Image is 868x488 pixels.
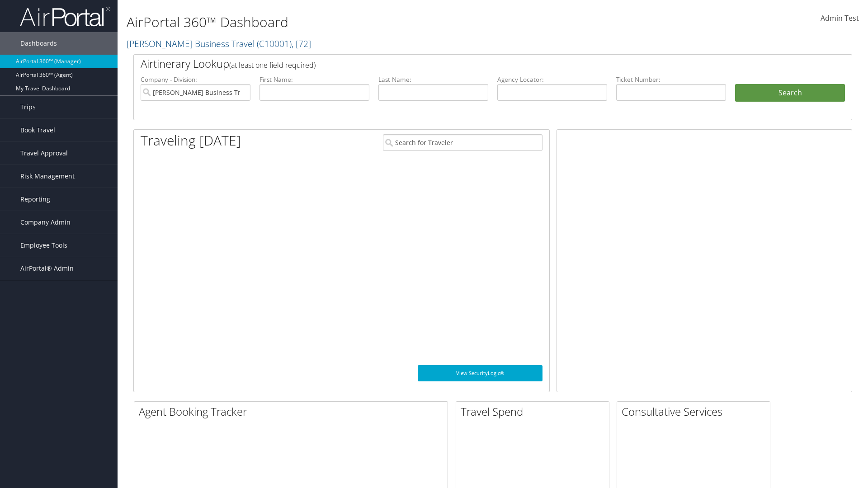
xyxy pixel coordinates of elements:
[259,75,369,84] label: First Name:
[20,234,67,257] span: Employee Tools
[20,142,68,164] span: Travel Approval
[141,131,241,150] h1: Traveling [DATE]
[20,257,74,280] span: AirPortal® Admin
[735,84,845,102] button: Search
[141,56,785,71] h2: Airtinerary Lookup
[141,75,250,84] label: Company - Division:
[378,75,488,84] label: Last Name:
[20,188,50,211] span: Reporting
[20,165,75,188] span: Risk Management
[127,38,311,50] a: [PERSON_NAME] Business Travel
[622,404,770,419] h2: Consultative Services
[229,60,316,70] span: (at least one field required)
[497,75,607,84] label: Agency Locator:
[616,75,726,84] label: Ticket Number:
[383,134,542,151] input: Search for Traveler
[292,38,311,50] span: , [ 72 ]
[257,38,292,50] span: ( C10001 )
[127,13,615,32] h1: AirPortal 360™ Dashboard
[20,211,71,234] span: Company Admin
[461,404,609,419] h2: Travel Spend
[821,13,859,23] span: Admin Test
[20,32,57,55] span: Dashboards
[821,5,859,33] a: Admin Test
[20,96,36,118] span: Trips
[418,365,542,381] a: View SecurityLogic®
[20,119,55,141] span: Book Travel
[139,404,448,419] h2: Agent Booking Tracker
[20,6,110,27] img: airportal-logo.png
